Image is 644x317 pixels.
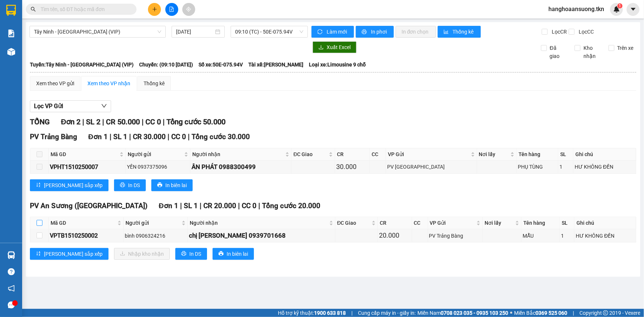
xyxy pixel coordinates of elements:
span: CR 20.000 [203,201,236,210]
button: plus [148,3,161,16]
button: aim [182,3,195,16]
span: | [573,309,574,317]
button: downloadNhập kho nhận [114,248,170,260]
span: sort-ascending [36,251,41,257]
button: bar-chartThống kê [438,26,481,38]
button: downloadXuất Excel [313,41,357,53]
span: copyright [603,310,608,316]
span: | [258,201,260,210]
span: Lọc CC [576,28,595,36]
span: 1 [619,3,621,8]
span: | [82,117,84,126]
div: HƯ KHÔNG ĐỀN [576,232,634,240]
span: Miền Nam [417,309,508,317]
span: Thống kê [453,28,475,36]
th: CR [378,217,412,229]
button: Lọc VP Gửi [30,100,111,112]
span: In DS [128,181,140,189]
span: Đơn 2 [61,117,80,126]
span: In DS [189,250,201,258]
span: ⚪️ [510,311,512,314]
th: Ghi chú [574,148,636,161]
span: | [129,132,131,141]
span: VP Gửi [430,219,475,227]
span: [PERSON_NAME] sắp xếp [44,181,103,189]
span: question-circle [8,268,15,275]
span: Số xe: 50E-075.94V [199,61,243,69]
span: | [238,201,240,210]
span: | [110,132,111,141]
div: 1 [559,163,572,171]
span: Xuất Excel [327,43,351,51]
span: aim [186,7,191,12]
span: notification [8,285,15,292]
span: SL 2 [86,117,100,126]
div: VPHT1510250007 [50,162,124,172]
span: hanghoaansuong.tkn [543,4,610,14]
span: sort-ascending [36,182,41,188]
span: Đơn 1 [159,201,178,210]
span: | [188,132,190,141]
span: CR 50.000 [106,117,140,126]
td: VPHT1510250007 [49,161,126,173]
button: caret-down [627,3,640,16]
span: CC 0 [171,132,186,141]
div: ÂN PHÁT 0988300499 [192,162,290,172]
li: [STREET_ADDRESS][PERSON_NAME]. [GEOGRAPHIC_DATA], Tỉnh [GEOGRAPHIC_DATA] [69,18,309,27]
span: search [31,7,36,12]
div: Thống kê [144,79,165,87]
div: Xem theo VP nhận [87,79,130,87]
div: YẾN 0937375096 [127,163,189,171]
span: Tổng cước 20.000 [262,201,320,210]
img: logo-vxr [6,5,16,16]
strong: 0708 023 035 - 0935 103 250 [441,310,508,316]
button: printerIn phơi [356,26,394,38]
span: In phơi [371,28,388,36]
span: bar-chart [444,29,450,35]
button: file-add [165,3,178,16]
div: Xem theo VP gửi [36,79,74,87]
span: Tổng cước 30.000 [192,132,250,141]
div: PV [GEOGRAPHIC_DATA] [387,163,476,171]
button: printerIn biên lai [213,248,254,260]
span: Mã GD [51,150,118,158]
th: CC [370,148,386,161]
div: HƯ KHÔNG ĐỀN [575,163,635,171]
td: PV Hòa Thành [386,161,477,173]
button: sort-ascending[PERSON_NAME] sắp xếp [30,179,109,191]
img: solution-icon [7,30,15,37]
span: | [142,117,144,126]
img: logo.jpg [9,9,46,46]
span: message [8,302,15,309]
span: Đơn 1 [88,132,108,141]
span: Làm mới [327,28,348,36]
span: 09:10 (TC) - 50E-075.94V [235,26,303,37]
th: CR [335,148,370,161]
span: ĐC Giao [293,150,327,158]
span: TỔNG [30,117,50,126]
th: Tên hàng [521,217,560,229]
sup: 1 [617,3,623,8]
button: printerIn DS [114,179,146,191]
span: CR 30.000 [133,132,166,141]
div: 1 [561,232,573,240]
input: Tìm tên, số ĐT hoặc mã đơn [41,5,128,13]
span: printer [362,29,368,35]
span: Người nhận [192,150,284,158]
span: VP Gửi [388,150,469,158]
button: printerIn biên lai [151,179,193,191]
th: Ghi chú [575,217,636,229]
span: Tây Ninh - Sài Gòn (VIP) [34,26,161,37]
img: warehouse-icon [7,251,15,259]
span: CC 0 [145,117,161,126]
span: | [163,117,165,126]
span: In biên lai [227,250,248,258]
span: Lọc VP Gửi [34,101,63,111]
button: In đơn chọn [396,26,436,38]
b: Tuyến: Tây Ninh - [GEOGRAPHIC_DATA] (VIP) [30,62,134,68]
span: | [200,201,202,210]
span: | [351,309,352,317]
span: plus [152,7,157,12]
span: CC 0 [242,201,256,210]
span: | [168,132,169,141]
